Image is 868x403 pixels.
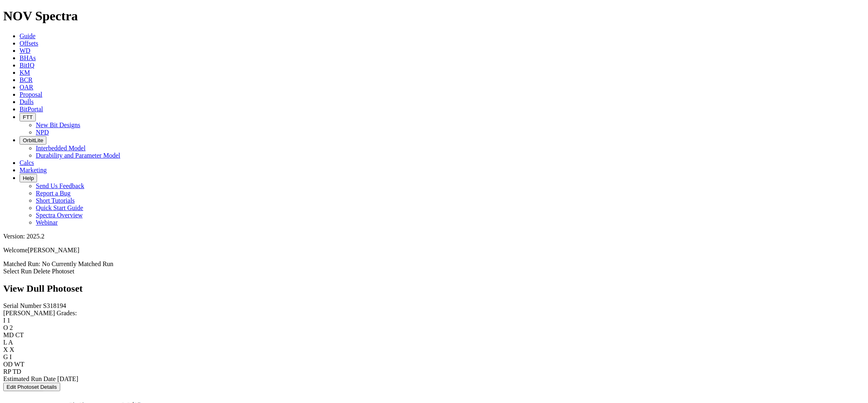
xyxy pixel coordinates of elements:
label: Estimated Run Date [3,375,56,382]
span: Matched Run: [3,260,40,267]
label: G [3,353,8,360]
label: MD [3,331,14,338]
label: OD [3,361,13,368]
a: Send Us Feedback [36,182,84,189]
span: X [10,346,15,353]
h1: NOV Spectra [3,9,865,24]
a: BCR [20,76,33,83]
span: I [10,353,12,360]
label: I [3,317,5,324]
h2: View Dull Photoset [3,283,865,294]
div: Version: 2025.2 [3,233,865,240]
a: KM [20,69,30,76]
button: OrbitLite [20,136,46,145]
a: Delete Photoset [33,268,74,275]
a: Report a Bug [36,190,70,197]
span: TD [13,368,21,375]
span: CT [15,331,24,338]
span: A [8,339,13,346]
span: WT [14,361,24,368]
a: Marketing [20,167,47,173]
label: X [3,346,8,353]
a: Select Run [3,268,32,275]
button: Edit Photoset Details [3,383,60,391]
span: [DATE] [57,375,79,382]
a: Durability and Parameter Model [36,152,120,159]
a: Quick Start Guide [36,204,83,211]
a: Dulls [20,98,34,105]
a: Calcs [20,159,34,166]
a: NPD [36,129,49,136]
span: [PERSON_NAME] [28,247,79,253]
span: No Currently Matched Run [42,260,114,267]
a: New Bit Designs [36,121,80,128]
span: OrbitLite [23,137,43,143]
div: [PERSON_NAME] Grades: [3,310,865,317]
a: Offsets [20,40,38,47]
span: Help [23,175,34,181]
label: L [3,339,7,346]
a: WD [20,47,31,54]
button: FTT [20,113,36,121]
a: BitIQ [20,62,34,69]
a: Short Tutorials [36,197,75,204]
span: FTT [23,114,33,120]
a: OAR [20,84,33,91]
a: Spectra Overview [36,212,83,219]
span: 2 [10,324,13,331]
p: Welcome [3,247,865,254]
a: Interbedded Model [36,145,85,152]
span: 1 [7,317,10,324]
span: S318194 [43,302,66,309]
label: RP [3,368,11,375]
a: BHAs [20,54,36,61]
a: Proposal [20,91,42,98]
label: O [3,324,8,331]
a: Webinar [36,219,58,226]
button: Help [20,174,37,182]
a: Guide [20,32,35,39]
label: Serial Number [3,302,42,309]
a: BitPortal [20,106,43,113]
